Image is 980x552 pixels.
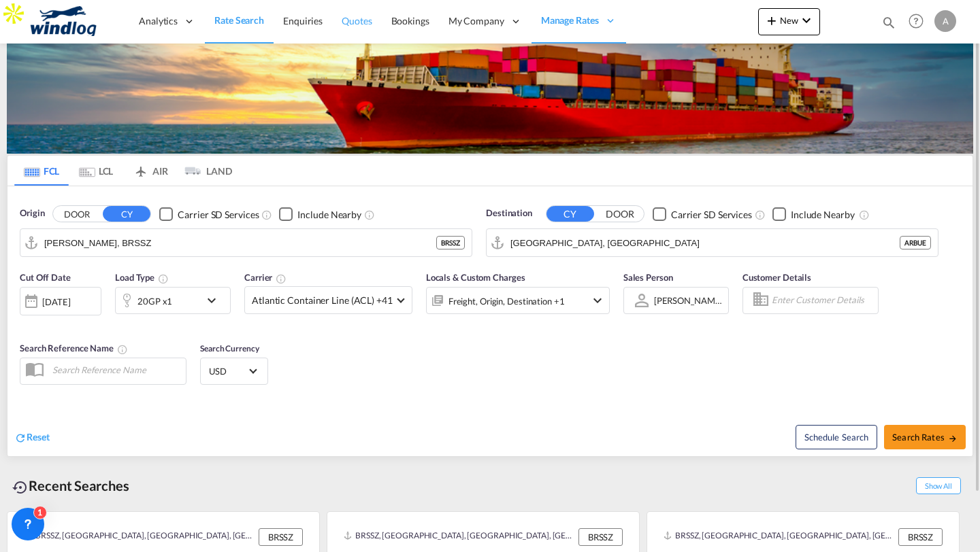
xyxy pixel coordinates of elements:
[859,209,870,220] md-icon: Unchecked: Ignores neighbouring ports when fetching rates.Checked : Includes neighbouring ports w...
[12,479,29,496] md-icon: icon-backup-restore
[27,431,50,443] span: Reset
[137,292,172,311] div: 20GP x1
[133,163,149,173] md-icon: icon-airplane
[159,207,259,221] md-checkbox: Checkbox No Ink
[46,360,186,380] input: Search Reference Name
[103,206,150,222] button: CY
[654,295,762,306] div: [PERSON_NAME] Freightify
[178,208,259,222] div: Carrier SD Services
[117,344,128,355] md-icon: Your search will be saved by the below given name
[178,156,232,186] md-tab-item: LAND
[653,290,725,310] md-select: Sales Person: Alwin Freightify
[623,272,673,283] span: Sales Person
[259,528,303,546] div: BRSSZ
[948,434,958,443] md-icon: icon-arrow-right
[364,209,375,220] md-icon: Unchecked: Ignores neighbouring ports when fetching rates.Checked : Includes neighbouring ports w...
[772,290,874,311] input: Enter Customer Details
[44,232,436,253] input: Search by Port
[203,292,227,309] md-icon: icon-chevron-down
[14,156,69,186] md-tab-item: FCL
[664,528,895,546] div: BRSSZ, Santos, Brazil, South America, Americas
[900,236,931,249] div: ARBUE
[123,156,178,186] md-tab-item: AIR
[7,12,973,154] img: LCL+%26+FCL+BACKGROUND.png
[252,294,393,307] span: Atlantic Container Line (ACL) +41
[20,343,128,353] span: Search Reference Name
[42,296,70,308] div: [DATE]
[589,292,606,309] md-icon: icon-chevron-down
[671,208,752,222] div: Carrier SD Services
[244,272,287,283] span: Carrier
[14,430,50,445] div: icon-refreshReset
[486,207,532,220] span: Destination
[578,528,623,546] div: BRSSZ
[24,528,255,546] div: BRSSZ, Santos, Brazil, South America, Americas
[14,432,27,444] md-icon: icon-refresh
[261,209,272,220] md-icon: Unchecked: Search for CY (Container Yard) services for all selected carriers.Checked : Search for...
[791,208,855,222] div: Include Nearby
[426,287,610,314] div: Freight Origin Destination Factory Stuffingicon-chevron-down
[14,156,232,186] md-pagination-wrapper: Use the left and right arrow keys to navigate between tabs
[53,207,101,222] button: DOOR
[796,425,877,449] button: Note: By default Schedule search will only considerorigin ports, destination ports and cut off da...
[755,209,766,220] md-icon: Unchecked: Search for CY (Container Yard) services for all selected carriers.Checked : Search for...
[892,432,958,443] span: Search Rates
[115,272,169,283] span: Load Type
[115,287,231,314] div: 20GP x1icon-chevron-down
[448,292,565,311] div: Freight Origin Destination Factory Stuffing
[653,207,752,221] md-checkbox: Checkbox No Ink
[742,272,811,283] span: Customer Details
[436,236,465,249] div: BRSSZ
[20,314,30,332] md-datepicker: Select
[200,343,259,353] span: Search Currency
[546,206,594,222] button: CY
[276,273,287,284] md-icon: The selected Trucker/Carrierwill be displayed in the rate results If the rates are from another f...
[297,208,361,222] div: Include Nearby
[510,232,900,253] input: Search by Port
[158,273,169,284] md-icon: icon-information-outline
[898,528,943,546] div: BRSSZ
[208,361,261,381] md-select: Select Currency: $ USDUnited States Dollar
[487,229,938,256] md-input-container: Buenos Aires, ARBUE
[279,207,361,221] md-checkbox: Checkbox No Ink
[20,229,472,256] md-input-container: Santos, BRSSZ
[884,425,966,449] button: Search Ratesicon-arrow-right
[7,470,135,501] div: Recent Searches
[209,365,247,377] span: USD
[772,207,855,221] md-checkbox: Checkbox No Ink
[916,477,961,494] span: Show All
[344,528,575,546] div: BRSSZ, Santos, Brazil, South America, Americas
[20,287,101,315] div: [DATE]
[596,207,644,222] button: DOOR
[7,186,973,455] div: Origin DOOR CY Checkbox No InkUnchecked: Search for CY (Container Yard) services for all selected...
[426,272,525,283] span: Locals & Custom Charges
[20,207,44,220] span: Origin
[69,156,123,186] md-tab-item: LCL
[20,272,71,283] span: Cut Off Date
